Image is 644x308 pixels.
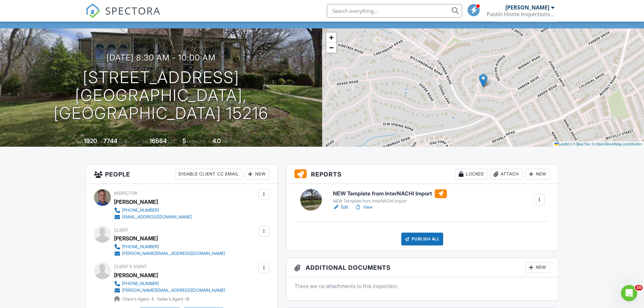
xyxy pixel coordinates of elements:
div: [EMAIL_ADDRESS][DOMAIN_NAME] [122,214,192,220]
div: [PHONE_NUMBER] [122,244,159,250]
h3: People [86,165,278,184]
a: View [355,204,373,211]
a: [PHONE_NUMBER] [114,243,225,250]
h3: [DATE] 8:30 am - 10:00 am [106,53,216,62]
span: bathrooms [222,139,241,144]
div: New [245,169,269,180]
h6: NEW Template from InterNACHI Import [333,189,447,198]
div: [PERSON_NAME] [505,4,549,11]
div: Client View [496,13,534,22]
a: SPECTORA [86,9,161,23]
span: − [329,43,333,52]
div: New [525,169,550,180]
a: [PERSON_NAME][EMAIL_ADDRESS][DOMAIN_NAME] [114,287,225,294]
div: NEW Template from InterNACHI Import [333,198,447,204]
span: sq.ft. [168,139,176,144]
h1: [STREET_ADDRESS] [GEOGRAPHIC_DATA], [GEOGRAPHIC_DATA] 15216 [11,69,311,122]
div: 4.0 [212,137,221,144]
span: 10 [635,285,643,290]
a: © MapTiler [573,142,591,146]
div: Disable Client CC Email [175,169,242,180]
div: 7744 [103,137,117,144]
h3: Reports [286,165,558,184]
div: Publish All [401,233,444,245]
a: [PERSON_NAME][EMAIL_ADDRESS][DOMAIN_NAME] [114,250,225,257]
a: [PHONE_NUMBER] [114,280,225,287]
span: Built [75,139,83,144]
div: 5 [183,137,186,144]
span: Client [114,228,128,233]
input: Search everything... [327,4,462,18]
div: [PERSON_NAME] [114,233,158,243]
a: [PHONE_NUMBER] [114,207,192,214]
img: The Best Home Inspection Software - Spectora [86,3,100,18]
a: © OpenStreetMap contributors [592,142,642,146]
div: Attach [490,169,523,180]
a: NEW Template from InterNACHI Import NEW Template from InterNACHI Import [333,189,447,204]
div: New [525,262,550,273]
div: [PERSON_NAME] [114,197,158,207]
div: 1920 [84,137,97,144]
div: 16564 [149,137,167,144]
span: Seller's Agent - [157,297,189,302]
a: Zoom in [326,32,336,43]
span: Lot Size [134,139,148,144]
div: [PHONE_NUMBER] [122,281,159,286]
div: More [536,13,558,22]
span: Inspector [114,191,137,196]
div: [PERSON_NAME][EMAIL_ADDRESS][DOMAIN_NAME] [122,288,225,293]
span: Client's Agent - [122,297,154,302]
p: There are no attachments to this inspection. [294,282,550,290]
span: + [329,33,333,42]
iframe: Intercom live chat [621,285,637,301]
a: [EMAIL_ADDRESS][DOMAIN_NAME] [114,214,192,220]
h3: Additional Documents [286,258,558,277]
span: bedrooms [187,139,206,144]
div: [PHONE_NUMBER] [122,208,159,213]
span: | [571,142,572,146]
img: Marker [479,74,487,88]
strong: 1 [152,297,153,302]
strong: 0 [186,297,189,302]
a: Zoom out [326,43,336,53]
a: Edit [333,204,348,211]
span: SPECTORA [105,3,161,18]
a: [PERSON_NAME] [114,270,158,280]
div: Locked [455,169,487,180]
a: Leaflet [554,142,570,146]
span: sq. ft. [118,139,128,144]
div: Pastin Home Inspections, L.L.C. [487,11,554,18]
div: [PERSON_NAME][EMAIL_ADDRESS][DOMAIN_NAME] [122,251,225,256]
span: Client's Agent [114,264,147,269]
